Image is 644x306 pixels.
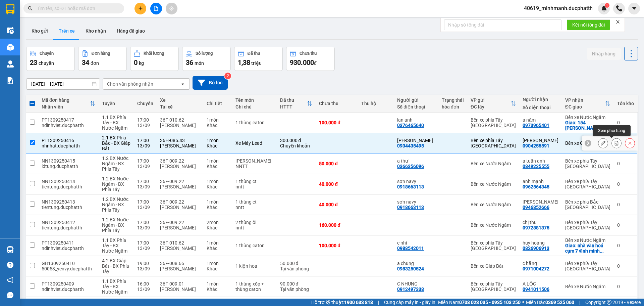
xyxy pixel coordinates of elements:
div: ndinhviet.ducphatth [42,287,95,292]
div: ĐC lấy [471,104,511,110]
span: 1.1 BX Phía Tây - BX Nước Ngầm [102,278,127,295]
img: icon-new-feature [601,5,607,11]
div: [PERSON_NAME] [160,205,200,210]
img: logo-vxr [6,4,14,14]
span: copyright [607,300,611,305]
span: 36 [186,58,193,67]
span: 1,38 [238,58,250,67]
div: NN1309250415 [42,158,95,164]
div: [PERSON_NAME] [160,123,200,128]
div: 300.000 đ [280,138,313,143]
div: Đơn hàng [92,51,110,56]
div: Sửa đơn hàng [598,138,608,148]
div: Chi tiết [207,101,229,106]
button: Kho nhận [80,23,111,39]
div: 1 món [207,138,229,143]
div: 0 [617,202,634,207]
div: Bến xe Nước Ngầm [471,222,516,228]
span: notification [7,277,13,283]
div: Chuyến [40,51,54,56]
strong: 0708 023 035 - 0935 103 250 [459,300,521,305]
span: Kết nối tổng đài [572,21,605,29]
div: Khối lượng [144,51,164,56]
span: 1 [606,3,608,8]
input: Tìm tên, số ĐT hoặc mã đơn [37,5,116,12]
div: tientung.ducphatth [42,184,95,189]
div: 36F-009.22 [160,199,200,205]
div: Chọn văn phòng nhận [107,81,153,87]
div: Chuyến [137,101,153,106]
div: ldtung.ducphatth [42,164,95,169]
div: ĐC giao [565,104,605,110]
div: PT1309250411 [42,240,95,246]
button: plus [135,3,146,14]
div: 19:00 [137,261,153,266]
span: Cung cấp máy in - giấy in: [384,299,436,306]
div: 160.000 đ [319,222,355,228]
button: Bộ lọc [193,76,228,90]
div: a thư [397,158,435,164]
div: Bến xe phía Bắc [GEOGRAPHIC_DATA] [565,199,610,210]
span: close [615,19,620,24]
span: triệu [251,60,262,66]
div: 0 [617,263,634,269]
button: file-add [150,3,162,14]
div: Bến xe phía Tây [GEOGRAPHIC_DATA] [565,220,610,230]
div: 13/09 [137,123,153,128]
span: aim [169,6,174,11]
div: 1 món [207,261,229,266]
div: nntt [235,205,273,210]
div: a năm [523,117,558,123]
button: Hàng đã giao [111,23,150,39]
div: 0904255591 [523,143,549,148]
span: ⚪️ [522,301,524,304]
div: Đã thu [280,97,307,103]
div: Bến xe Nước Ngầm [471,181,516,187]
div: C NHUNG [397,281,435,287]
div: 50.000 đ [319,161,355,166]
div: Bến xe Nước Ngầm [471,161,516,166]
div: 0941011506 [523,287,549,292]
div: 0826906913 [523,246,549,251]
div: 36F-009.01 [160,281,200,287]
div: 0 [617,161,634,166]
span: ... [600,248,604,254]
span: | [378,299,379,306]
span: 1.1 BX Phía Tây - BX Nước Ngầm [102,237,127,254]
div: 36F-009.22 [160,179,200,184]
div: 0376465640 [397,123,424,128]
div: Bến xe Giáp Bát [565,140,610,146]
div: 13/09 [137,184,153,189]
div: 0 [617,120,634,125]
div: Tên món [235,97,273,103]
div: tientung.ducphatth [42,225,95,230]
div: Tài xế [160,104,200,110]
div: Trạng thái [442,97,464,103]
div: [PERSON_NAME] [160,143,200,148]
div: 1 thùng ct [235,179,273,184]
div: sơn navy [397,199,435,205]
div: 0934435495 [397,143,424,148]
span: 1.2 BX Nước Ngầm - BX Phía Tây [102,217,128,233]
div: 17:00 [137,117,153,123]
div: PT1309250409 [42,281,95,287]
div: hóa đơn [442,104,464,110]
th: Toggle SortBy [38,95,99,113]
span: kg [139,60,144,66]
span: 2.1 BX Phía Bắc - BX Giáp Bát [102,135,130,151]
div: Khác [207,143,229,148]
div: Xem phơi hàng [593,125,631,136]
div: Đã thu [248,51,260,56]
div: 1 thùng caton [235,120,273,125]
button: Nhập hàng [587,48,621,60]
div: Nhân viên [42,104,90,110]
div: HTTT [280,104,307,110]
strong: 0369 525 060 [545,300,574,305]
div: 1 món [207,117,229,123]
input: Nhập số tổng đài [444,19,561,30]
div: Chưa thu [300,51,317,56]
span: Miền Nam [438,299,521,306]
div: 36F-008.66 [160,261,200,266]
div: 1 thùng caton [235,243,273,248]
div: c hằng [523,261,558,266]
